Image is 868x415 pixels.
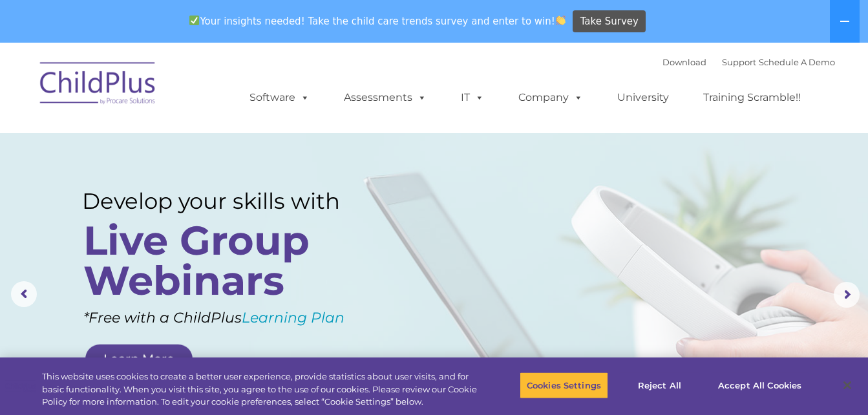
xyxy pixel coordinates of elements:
[184,8,571,34] span: Your insights needed! Take the child care trends survey and enter to win!
[189,16,199,25] img: ✅
[237,85,323,111] a: Software
[662,57,835,67] font: |
[520,372,608,399] button: Cookies Settings
[331,85,439,111] a: Assessments
[604,85,682,111] a: University
[711,372,809,399] button: Accept All Cookies
[180,85,219,95] span: Last name
[662,57,706,67] a: Download
[759,57,835,67] a: Schedule A Demo
[556,16,566,25] img: 👏
[83,305,390,331] rs-layer: *Free with a ChildPlus
[448,85,497,111] a: IT
[833,371,862,399] button: Close
[505,85,596,111] a: Company
[42,370,478,409] div: This website uses cookies to create a better user experience, provide statistics about user visit...
[85,345,193,374] a: Learn More
[242,309,344,326] a: Learning Plan
[180,138,235,148] span: Phone number
[83,220,365,301] rs-layer: Live Group Webinars
[82,188,369,214] rs-layer: Develop your skills with
[573,10,646,33] a: Take Survey
[34,53,163,118] img: ChildPlus by Procare Solutions
[690,85,814,111] a: Training Scramble!!
[619,372,700,399] button: Reject All
[722,57,756,67] a: Support
[580,10,639,33] span: Take Survey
